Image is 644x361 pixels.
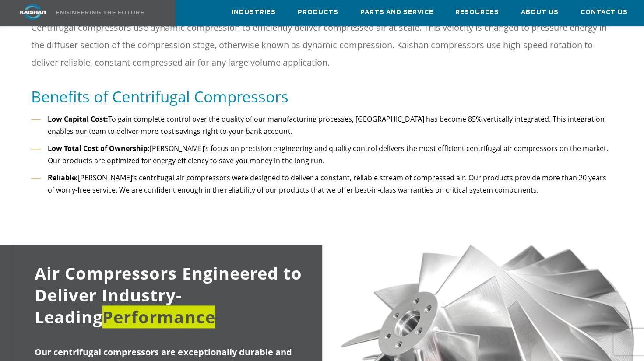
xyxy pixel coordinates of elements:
a: Parts and Service [360,0,433,24]
span: Parts and Service [360,7,433,18]
strong: Reliable: [48,173,78,182]
h5: Benefits of Centrifugal Compressors [31,87,613,106]
li: [PERSON_NAME]’s focus on precision engineering and quality control delivers the most efficient ce... [31,142,613,167]
a: Resources [455,0,499,24]
li: To gain complete control over the quality of our manufacturing processes, [GEOGRAPHIC_DATA] has b... [31,113,613,138]
span: Industries [232,7,276,18]
a: About Us [521,0,559,24]
a: Products [298,0,338,24]
a: Contact Us [581,0,628,24]
li: [PERSON_NAME]’s centrifugal air compressors were designed to deliver a constant, reliable stream ... [31,172,613,196]
a: Industries [232,0,276,24]
span: Air Compressors Engineered to Deliver Industry-Leading [35,262,302,328]
span: Performance [102,305,215,328]
span: Resources [455,7,499,18]
span: About Us [521,7,559,18]
span: Contact Us [581,7,628,18]
p: A centrifugal compressor produces a highly pressurized discharge of air by means of a rotating im... [31,1,613,71]
strong: Low Total Cost of Ownership: [48,144,150,153]
img: Engineering the future [56,11,144,14]
span: Products [298,7,338,18]
strong: Low Capital Cost: [48,114,108,124]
